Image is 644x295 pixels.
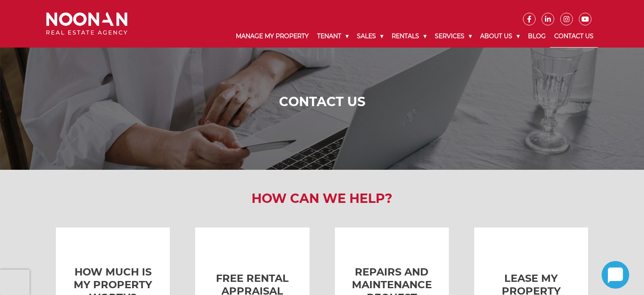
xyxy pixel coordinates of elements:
[232,25,313,47] a: Manage My Property
[550,25,598,48] a: Contact Us
[524,25,550,47] a: Blog
[48,94,596,110] h1: Contact Us
[46,12,127,35] img: Noonan Real Estate Agency
[40,191,604,206] h2: How Can We Help?
[431,25,476,47] a: Services
[353,25,387,47] a: Sales
[313,25,353,47] a: Tenant
[387,25,431,47] a: Rentals
[476,25,524,47] a: About Us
